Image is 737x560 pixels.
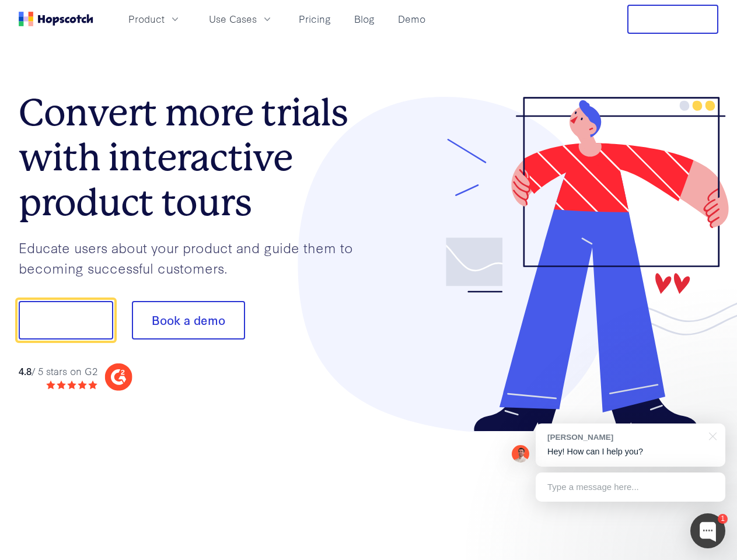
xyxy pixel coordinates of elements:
button: Book a demo [132,301,245,339]
h1: Convert more trials with interactive product tours [19,90,369,225]
span: Use Cases [209,12,257,26]
div: [PERSON_NAME] [547,432,702,443]
div: 1 [718,514,728,524]
a: Home [19,12,93,26]
div: Type a message here... [536,473,725,502]
button: Use Cases [202,9,280,29]
button: Free Trial [627,5,718,34]
strong: 4.8 [19,364,32,377]
div: / 5 stars on G2 [19,364,97,379]
img: Mark Spera [512,445,529,463]
span: Product [128,12,165,26]
button: Show me! [19,301,113,339]
p: Hey! How can I help you? [547,446,714,458]
a: Demo [393,9,430,29]
button: Product [121,9,188,29]
p: Educate users about your product and guide them to becoming successful customers. [19,237,369,278]
a: Pricing [294,9,336,29]
a: Blog [350,9,379,29]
